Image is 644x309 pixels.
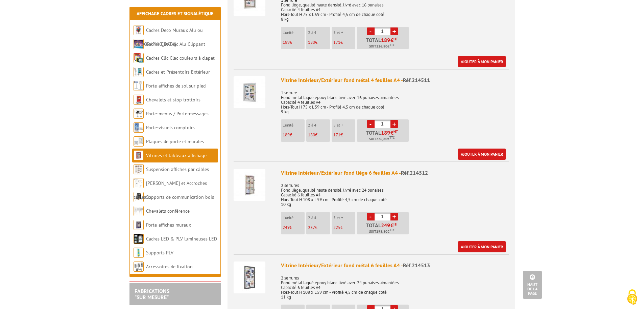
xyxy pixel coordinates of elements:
[333,123,355,128] p: 5 et +
[624,289,641,306] img: Cookies (fenêtre modale)
[367,213,375,220] a: -
[134,248,144,258] img: Supports PLV
[308,225,315,230] span: 237
[369,229,395,234] span: Soit €
[367,27,375,35] a: -
[134,164,144,174] img: Suspension affiches par câbles
[134,109,144,119] img: Porte-menus / Porte-messages
[283,225,305,230] p: €
[281,169,509,177] div: Vitrine Intérieur/Extérieur fond liège 6 feuilles A4 -
[134,53,144,63] img: Cadres Clic-Clac couleurs à clapet
[146,222,191,228] a: Porte-affiches muraux
[308,215,330,220] p: 2 à 4
[308,39,315,45] span: 180
[134,122,144,133] img: Porte-visuels comptoirs
[389,43,395,47] sup: TTC
[333,40,355,45] p: €
[389,228,395,232] sup: TTC
[381,223,390,228] span: 249
[333,39,340,45] span: 171
[376,136,387,142] span: 226,80
[390,223,393,228] span: €
[458,149,506,160] a: Ajouter à mon panier
[333,133,355,137] p: €
[390,37,393,43] span: €
[369,136,395,142] span: Soit €
[146,124,195,131] a: Porte-visuels comptoirs
[146,83,206,89] a: Porte-affiches de sol sur pied
[134,95,144,105] img: Chevalets et stop trottoirs
[369,44,395,49] span: Soit €
[390,130,393,135] span: €
[333,30,355,35] p: 5 et +
[308,40,330,45] p: €
[333,225,340,230] span: 225
[134,206,144,216] img: Chevalets conférence
[134,220,144,230] img: Porte-affiches muraux
[333,215,355,220] p: 5 et +
[134,150,144,160] img: Vitrines et tableaux affichage
[234,262,265,293] img: Vitrine Intérieur/Extérieur fond métal 6 feuilles A4
[390,213,398,220] a: +
[146,166,209,172] a: Suspension affiches par câbles
[458,56,506,67] a: Ajouter à mon panier
[458,241,506,252] a: Ajouter à mon panier
[134,180,207,200] a: [PERSON_NAME] et Accroches tableaux
[333,132,340,138] span: 171
[283,123,305,128] p: L'unité
[281,178,509,207] p: 2 serrures Fond liège, qualité haute densité, livré avec 24 punaises Capacité 6 feuilles A4 Hors-...
[390,27,398,35] a: +
[403,262,430,269] span: Réf.214513
[393,129,398,134] sup: HT
[134,27,203,47] a: Cadres Deco Muraux Alu ou [GEOGRAPHIC_DATA]
[308,225,330,230] p: €
[283,30,305,35] p: L'unité
[146,55,215,61] a: Cadres Clic-Clac couleurs à clapet
[359,130,409,142] p: Total
[381,130,390,135] span: 189
[134,67,144,77] img: Cadres et Présentoirs Extérieur
[134,81,144,91] img: Porte-affiches de sol sur pied
[146,194,214,200] a: Supports de communication bois
[134,262,144,272] img: Accessoires de fixation
[283,132,290,138] span: 189
[146,236,217,242] a: Cadres LED & PLV lumineuses LED
[390,120,398,128] a: +
[134,25,144,35] img: Cadres Deco Muraux Alu ou Bois
[389,136,395,139] sup: TTC
[283,215,305,220] p: L'unité
[146,138,204,144] a: Plaques de porte et murales
[134,178,144,188] img: Cimaises et Accroches tableaux
[620,286,644,309] button: Cookies (fenêtre modale)
[367,120,375,128] a: -
[283,133,305,137] p: €
[283,225,290,230] span: 249
[308,123,330,128] p: 2 à 4
[376,229,387,234] span: 298,80
[146,208,190,214] a: Chevalets conférence
[281,86,509,114] p: 1 serrure Fond métal laqué époxy blanc livré avec 16 punaises aimantées Capacité 4 feuilles A4 Ho...
[234,169,265,201] img: Vitrine Intérieur/Extérieur fond liège 6 feuilles A4
[376,44,387,49] span: 226,80
[523,271,542,299] a: Haut de la page
[135,288,169,301] a: FABRICATIONS"Sur Mesure"
[359,223,409,234] p: Total
[308,30,330,35] p: 2 à 4
[283,39,290,45] span: 189
[134,234,144,244] img: Cadres LED & PLV lumineuses LED
[146,97,200,103] a: Chevalets et stop trottoirs
[146,111,209,117] a: Porte-menus / Porte-messages
[234,76,265,108] img: Vitrine Intérieur/Extérieur fond métal 4 feuilles A4
[333,225,355,230] p: €
[146,264,193,270] a: Accessoires de fixation
[281,76,509,84] div: Vitrine Intérieur/Extérieur fond métal 4 feuilles A4 -
[359,37,409,49] p: Total
[146,69,210,75] a: Cadres et Présentoirs Extérieur
[146,41,205,47] a: Cadres Clic-Clac Alu Clippant
[401,169,428,176] span: Réf.214512
[281,262,509,269] div: Vitrine Intérieur/Extérieur fond métal 6 feuilles A4 -
[393,222,398,227] sup: HT
[134,136,144,147] img: Plaques de porte et murales
[146,152,207,158] a: Vitrines et tableaux affichage
[281,271,509,300] p: 2 serrures Fond métal laqué époxy blanc livré avec 24 punaises aimantées Capacité 6 feuilles A4 H...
